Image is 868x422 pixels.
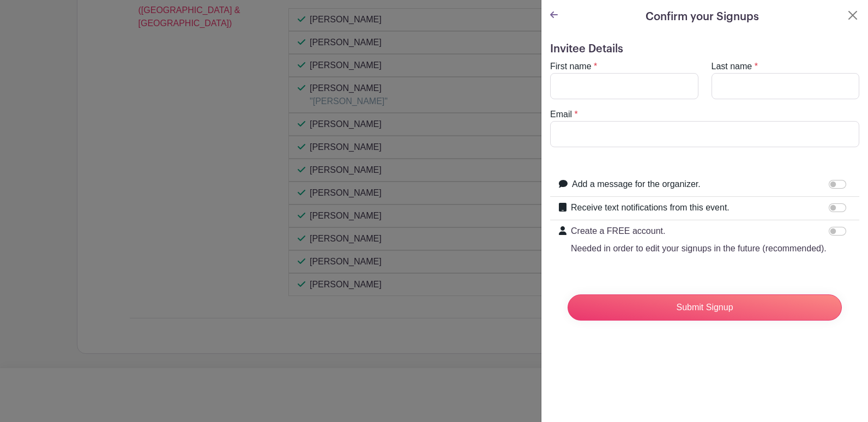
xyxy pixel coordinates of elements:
p: Needed in order to edit your signups in the future (recommended). [571,242,827,255]
h5: Invitee Details [550,43,859,56]
button: Close [846,9,859,22]
p: Create a FREE account. [571,225,827,238]
label: Receive text notifications from this event. [571,201,730,214]
h5: Confirm your Signups [646,9,759,25]
label: Email [550,108,572,121]
input: Submit Signup [568,294,842,321]
label: Add a message for the organizer. [572,178,701,191]
label: First name [550,60,592,73]
label: Last name [712,60,752,73]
